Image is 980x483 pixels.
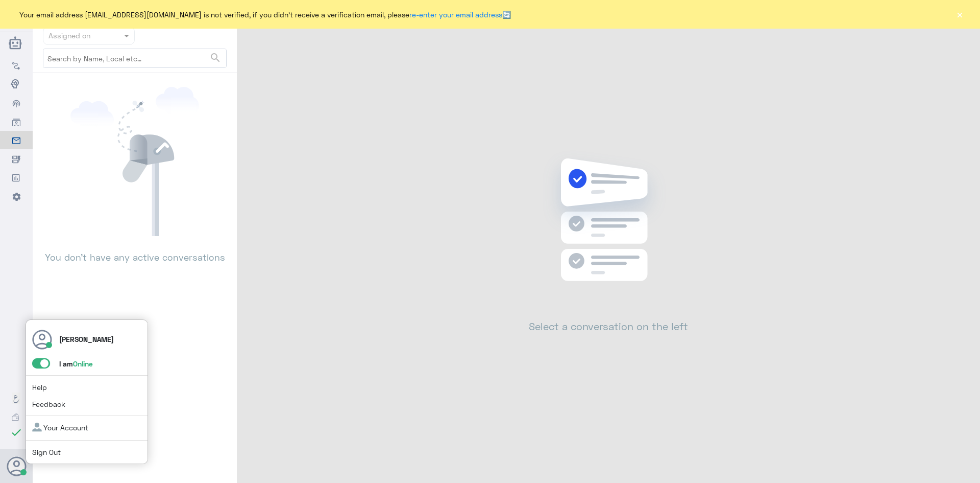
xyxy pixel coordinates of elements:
button: search [209,50,222,66]
input: Search by Name, Local etc… [43,49,226,67]
span: I am [59,359,93,368]
h2: Select a conversation on the left [529,320,688,332]
button: Avatar [7,456,26,476]
p: You don’t have any active conversations [43,236,227,264]
a: Your Account [32,423,88,432]
a: re-enter your email address [409,10,502,19]
span: Your email address [EMAIL_ADDRESS][DOMAIN_NAME] is not verified, if you didn't receive a verifica... [19,9,511,20]
span: search [209,52,222,64]
a: Sign Out [32,448,61,456]
p: [PERSON_NAME] [59,334,114,344]
a: Feedback [32,400,65,408]
a: Help [32,383,47,392]
span: Online [73,359,93,368]
i: check [10,426,22,439]
button: × [954,9,965,19]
